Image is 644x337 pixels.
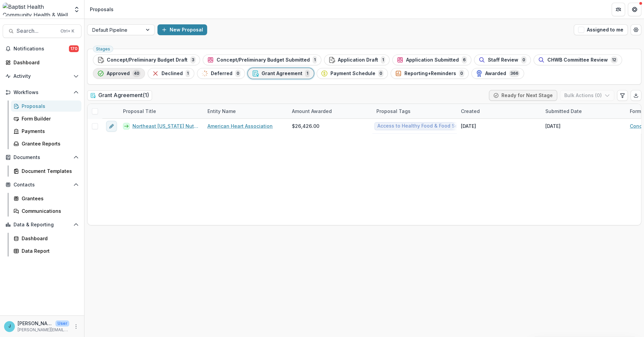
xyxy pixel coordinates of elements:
[11,138,81,149] a: Grantee Reports
[14,73,71,79] span: Activity
[190,56,196,64] span: 3
[18,327,69,333] p: [PERSON_NAME][EMAIL_ADDRESS][PERSON_NAME][DOMAIN_NAME]
[107,57,188,63] span: Concept/Preliminary Budget Draft
[3,57,81,68] a: Dashboard
[292,122,319,130] span: $26,426.00
[509,70,520,77] span: 366
[547,57,608,63] span: CHWB Committee Review
[338,57,378,63] span: Application Draft
[11,113,81,124] a: Form Builder
[457,104,541,118] div: Created
[203,108,240,115] div: Entity Name
[106,121,117,132] button: edit
[3,179,81,190] button: Open Contacts
[11,205,81,217] a: Communications
[203,104,288,118] div: Entity Name
[119,104,203,118] div: Proposal Title
[288,104,372,118] div: Amount Awarded
[132,122,199,130] a: Northeast [US_STATE] Nutrition Security Mapping & Pantry Infrastructure Initiative
[14,46,69,52] span: Notifications
[22,167,76,175] div: Document Templates
[11,245,81,256] a: Data Report
[217,57,310,63] span: Concept/Preliminary Budget Submitted
[22,207,76,215] div: Communications
[14,222,71,228] span: Data & Reporting
[392,54,471,65] button: Application Submitted6
[11,233,81,244] a: Dashboard
[107,71,130,76] span: Approved
[317,68,388,79] button: Payment Schedule0
[14,59,76,66] div: Dashboard
[203,54,321,65] button: Concept/Preliminary Budget Submitted1
[462,56,467,64] span: 6
[324,54,390,65] button: Application Draft1
[474,54,531,65] button: Staff Review0
[162,71,183,76] span: Declined
[391,68,469,79] button: Reporting+Reminders0
[541,108,586,115] div: Submitted Date
[560,90,614,101] button: Bulk Actions (0)
[96,47,110,51] span: Stages
[313,56,317,64] span: 1
[248,68,314,79] button: Grant Agreement1
[14,182,71,188] span: Contacts
[3,43,81,54] button: Notifications170
[378,70,383,77] span: 0
[22,247,76,254] div: Data Report
[87,4,116,14] nav: breadcrumb
[22,195,76,202] div: Grantees
[3,152,81,163] button: Open Documents
[372,104,457,118] div: Proposal Tags
[612,3,625,16] button: Partners
[17,28,56,34] span: Search...
[90,6,114,13] div: Proposals
[55,320,69,327] p: User
[69,45,79,52] span: 170
[132,70,141,77] span: 40
[93,68,145,79] button: Approved40
[628,3,641,16] button: Get Help
[3,87,81,98] button: Open Workflows
[22,140,76,147] div: Grantee Reports
[521,56,526,64] span: 0
[617,90,628,101] button: Edit table settings
[11,193,81,204] a: Grantees
[406,57,459,63] span: Application Submitted
[8,324,11,329] div: Jennifer
[235,70,241,77] span: 0
[330,71,375,76] span: Payment Schedule
[22,115,76,122] div: Form Builder
[471,68,524,79] button: Awarded366
[262,71,302,76] span: Grant Agreement
[459,70,464,77] span: 0
[3,219,81,230] button: Open Data & Reporting
[148,68,194,79] button: Declined1
[574,24,628,35] button: Assigned to me
[22,235,76,242] div: Dashboard
[489,90,557,101] button: Ready for Next Stage
[288,108,336,115] div: Amount Awarded
[207,122,273,130] a: American Heart Association
[305,70,309,77] span: 1
[381,56,385,64] span: 1
[630,90,641,101] button: Export table data
[14,155,71,160] span: Documents
[611,56,618,64] span: 12
[11,100,81,112] a: Proposals
[3,71,81,82] button: Open Activity
[534,54,622,65] button: CHWB Committee Review12
[197,68,245,79] button: Deferred0
[59,27,76,35] div: Ctrl + K
[485,71,506,76] span: Awarded
[372,108,415,115] div: Proposal Tags
[630,24,641,35] button: Open table manager
[541,104,626,118] div: Submitted Date
[93,54,200,65] button: Concept/Preliminary Budget Draft3
[87,90,152,100] h2: Grant Agreement ( 1 )
[119,108,160,115] div: Proposal Title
